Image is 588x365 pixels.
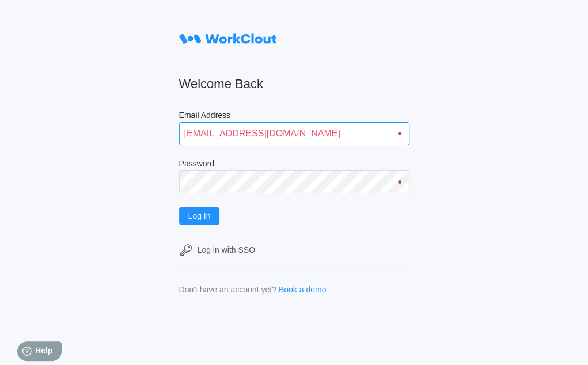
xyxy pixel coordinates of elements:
[179,207,220,225] button: Log In
[179,285,276,294] div: Don't have an account yet?
[279,285,327,294] a: Book a demo
[188,212,211,220] span: Log In
[179,122,409,145] input: Enter your email
[179,159,409,170] label: Password
[179,243,409,257] a: Log in with SSO
[198,245,255,254] div: Log in with SSO
[179,111,409,122] label: Email Address
[179,76,409,92] h2: Welcome Back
